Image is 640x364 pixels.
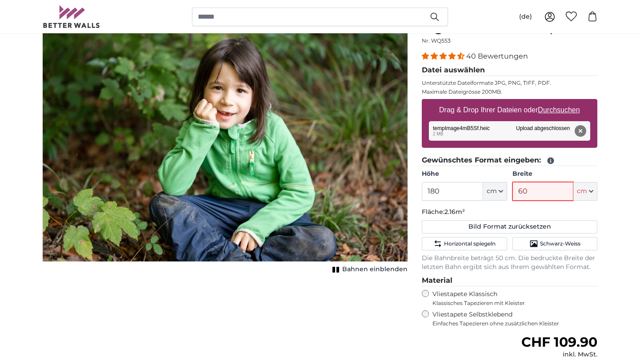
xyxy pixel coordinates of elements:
span: cm [487,187,497,196]
span: Klassisches Tapezieren mit Kleister [432,300,590,307]
button: Bahnen einblenden [330,263,408,276]
span: Einfaches Tapezieren ohne zusätzlichen Kleister [432,320,597,327]
span: 2.16m² [444,208,465,216]
legend: Datei auswählen [422,65,597,76]
p: Die Bahnbreite beträgt 50 cm. Die bedruckte Breite der letzten Bahn ergibt sich aus Ihrem gewählt... [422,254,597,272]
button: cm [573,182,597,201]
label: Breite [512,170,597,178]
span: cm [577,187,587,196]
button: cm [483,182,507,201]
div: 1 of 1 [43,19,408,276]
button: Horizontal spiegeln [422,237,507,250]
p: Fläche: [422,208,597,217]
span: Horizontal spiegeln [444,240,496,247]
u: Durchsuchen [538,106,580,114]
label: Drag & Drop Ihrer Dateien oder [436,101,584,119]
button: Schwarz-Weiss [512,237,597,250]
button: (de) [512,9,539,25]
legend: Material [422,275,597,286]
label: Höhe [422,170,507,178]
span: 4.38 stars [422,52,466,60]
label: Vliestapete Klassisch [432,290,590,307]
span: Nr. WQ553 [422,37,451,44]
button: Bild Format zurücksetzen [422,220,597,233]
span: Bahnen einblenden [342,265,408,274]
legend: Gewünschtes Format eingeben: [422,155,597,166]
span: CHF 109.90 [521,334,597,350]
label: Vliestapete Selbstklebend [432,310,597,327]
span: 40 Bewertungen [466,52,528,60]
div: inkl. MwSt. [521,350,597,359]
p: Unterstützte Dateiformate JPG, PNG, TIFF, PDF. [422,79,597,87]
span: Schwarz-Weiss [540,240,580,247]
img: Betterwalls [43,5,100,28]
img: personalised-photo [43,19,408,261]
p: Maximale Dateigrösse 200MB. [422,88,597,95]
